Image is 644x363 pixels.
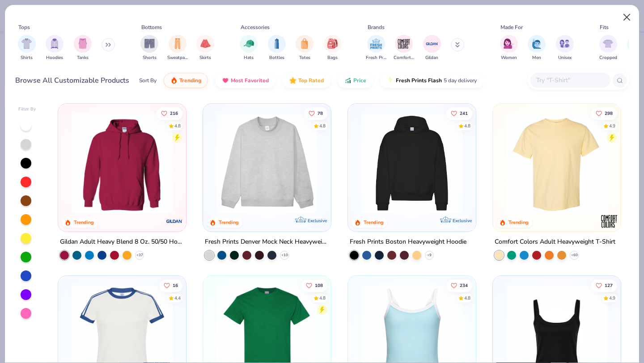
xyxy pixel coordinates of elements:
[164,73,208,88] button: Trending
[144,38,155,49] img: Shorts Image
[387,77,394,84] img: flash.gif
[423,35,441,61] div: filter for Gildan
[300,38,309,49] img: Totes Image
[528,35,546,61] div: filter for Men
[67,113,177,214] img: 01756b78-01f6-4cc6-8d8a-3c30c1a0c8ac
[324,35,342,61] button: filter button
[599,35,617,61] button: filter button
[136,253,143,258] span: + 37
[74,35,92,61] button: filter button
[21,55,33,61] span: Shirts
[357,113,467,214] img: 91acfc32-fd48-4d6b-bdad-a4c1a30ac3fc
[366,35,386,61] button: filter button
[444,76,477,86] span: 5 day delivery
[308,218,327,224] span: Exclusive
[315,283,323,287] span: 108
[327,38,337,49] img: Bags Image
[244,38,254,49] img: Hats Image
[165,212,183,230] img: Gildan logo
[268,35,286,61] button: filter button
[324,35,342,61] div: filter for Bags
[244,55,254,61] span: Hats
[532,38,542,49] img: Men Image
[500,35,518,61] div: filter for Women
[556,35,574,61] div: filter for Unisex
[173,38,182,49] img: Sweatpants Image
[369,37,383,51] img: Fresh Prints Image
[423,35,441,61] button: filter button
[464,122,470,129] div: 4.8
[495,236,615,248] div: Comfort Colors Adult Heavyweight T-Shirt
[397,37,411,51] img: Comfort Colors Image
[141,23,162,31] div: Bottoms
[600,23,609,31] div: Fits
[591,279,617,291] button: Like
[77,55,89,61] span: Tanks
[605,283,613,287] span: 127
[299,55,310,61] span: Totes
[425,55,438,61] span: Gildan
[167,35,188,61] div: filter for Sweatpants
[50,38,59,49] img: Hoodies Image
[464,295,470,301] div: 4.8
[167,35,188,61] button: filter button
[338,73,373,88] button: Price
[18,35,36,61] div: filter for Shirts
[231,77,269,84] span: Most Favorited
[205,236,329,248] div: Fresh Prints Denver Mock Neck Heavyweight Sweatshirt
[559,38,570,49] img: Unisex Image
[139,76,157,84] div: Sort By
[304,107,327,119] button: Like
[327,55,338,61] span: Bags
[289,77,297,84] img: TopRated.gif
[619,9,636,26] button: Close
[599,55,617,61] span: Cropped
[283,73,330,88] button: Top Rated
[500,35,518,61] button: filter button
[78,38,88,49] img: Tanks Image
[272,38,282,49] img: Bottles Image
[140,35,158,61] div: filter for Shorts
[350,236,466,248] div: Fresh Prints Boston Heavyweight Hoodie
[160,279,183,291] button: Like
[319,122,326,129] div: 4.8
[353,77,366,84] span: Price
[427,253,432,258] span: + 9
[591,107,617,119] button: Like
[170,77,178,84] img: trending.gif
[215,73,275,88] button: Most Favorited
[268,35,286,61] div: filter for Bottles
[200,38,211,49] img: Skirts Image
[46,35,64,61] button: filter button
[46,55,63,61] span: Hoodies
[175,295,181,301] div: 4.4
[196,35,214,61] div: filter for Skirts
[241,23,270,31] div: Accessories
[368,23,385,31] div: Brands
[74,35,92,61] div: filter for Tanks
[425,37,439,51] img: Gildan Image
[298,77,324,84] span: Top Rated
[196,35,214,61] button: filter button
[18,106,36,113] div: Filter By
[319,295,326,301] div: 4.8
[466,113,576,214] img: d4a37e75-5f2b-4aef-9a6e-23330c63bbc0
[240,35,258,61] div: filter for Hats
[222,77,229,84] img: most_fav.gif
[366,55,386,61] span: Fresh Prints
[501,55,517,61] span: Women
[500,23,523,31] div: Made For
[460,283,468,287] span: 234
[603,38,613,49] img: Cropped Image
[18,23,30,31] div: Tops
[366,35,386,61] div: filter for Fresh Prints
[212,113,322,214] img: f5d85501-0dbb-4ee4-b115-c08fa3845d83
[380,73,483,88] button: Fresh Prints Flash5 day delivery
[21,38,32,49] img: Shirts Image
[394,35,414,61] div: filter for Comfort Colors
[609,295,615,301] div: 4.9
[609,122,615,129] div: 4.9
[296,35,314,61] div: filter for Totes
[453,218,472,224] span: Exclusive
[296,35,314,61] button: filter button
